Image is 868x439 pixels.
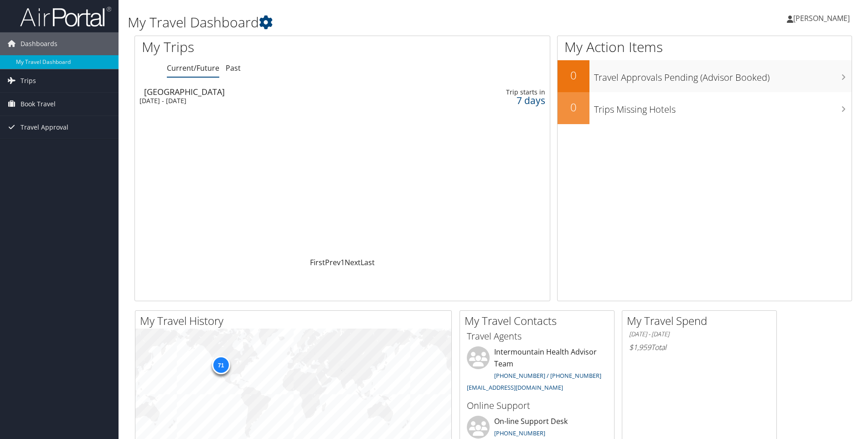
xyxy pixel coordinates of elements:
[212,356,230,374] div: 71
[467,330,607,343] h3: Travel Agents
[629,330,770,339] h6: [DATE] - [DATE]
[20,6,111,27] img: airportal-logo.png
[144,88,403,96] div: [GEOGRAPHIC_DATA]
[21,93,56,115] span: Book Travel
[139,97,398,105] div: [DATE] - [DATE]
[627,313,776,329] h2: My Travel Spend
[142,37,370,57] h1: My Trips
[226,63,241,73] a: Past
[558,60,852,92] a: 0Travel Approvals Pending (Advisor Booked)
[462,346,612,395] li: Intermountain Health Advisor Team
[494,371,601,380] a: [PHONE_NUMBER] / [PHONE_NUMBER]
[594,67,852,84] h3: Travel Approvals Pending (Advisor Booked)
[325,257,341,267] a: Prev
[454,88,545,96] div: Trip starts in
[140,313,451,329] h2: My Travel History
[361,257,375,267] a: Last
[341,257,345,267] a: 1
[594,99,852,116] h3: Trips Missing Hotels
[310,257,325,267] a: First
[629,342,770,352] h6: Total
[454,96,545,105] div: 7 days
[558,92,852,124] a: 0Trips Missing Hotels
[558,99,589,115] h2: 0
[558,68,589,83] h2: 0
[465,313,614,329] h2: My Travel Contacts
[467,383,563,392] a: [EMAIL_ADDRESS][DOMAIN_NAME]
[167,63,219,73] a: Current/Future
[128,13,615,32] h1: My Travel Dashboard
[793,13,850,23] span: [PERSON_NAME]
[21,116,68,139] span: Travel Approval
[21,32,57,55] span: Dashboards
[345,257,361,267] a: Next
[21,69,36,92] span: Trips
[629,342,651,352] span: $1,959
[494,429,545,437] a: [PHONE_NUMBER]
[467,399,607,412] h3: Online Support
[787,5,859,32] a: [PERSON_NAME]
[558,37,852,57] h1: My Action Items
